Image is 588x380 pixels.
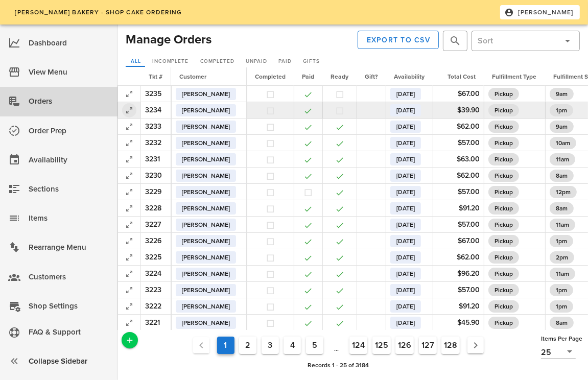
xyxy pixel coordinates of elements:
span: [DATE] [396,202,415,215]
span: Fulfillment Type [492,73,536,80]
span: Completed [200,58,234,64]
span: 1pm [556,284,567,296]
th: Fulfillment Type [484,67,545,86]
td: 3227 [140,217,171,233]
span: 1pm [556,300,567,313]
span: All [130,58,141,64]
button: Expand Record [122,103,136,117]
button: Expand Record [122,169,136,183]
span: [PERSON_NAME] [182,186,230,198]
span: [PERSON_NAME] Bakery - Shop Cake Ordering [14,9,182,16]
span: Customer [179,73,206,80]
span: [DATE] [396,121,415,133]
a: Gifts [298,57,324,67]
td: $67.00 [433,86,484,102]
span: 1pm [556,104,567,116]
span: [PERSON_NAME] [182,284,230,296]
td: 3222 [140,298,171,315]
span: Pickup [495,300,513,313]
button: Export to CSV [358,31,439,49]
span: 11am [556,268,569,280]
span: [DATE] [396,300,415,313]
span: [DATE] [396,186,415,198]
button: [PERSON_NAME] [500,5,580,19]
span: Pickup [495,235,513,247]
span: [DATE] [396,137,415,149]
td: 3224 [140,266,171,282]
td: $39.90 [433,102,484,118]
th: Completed [247,67,294,86]
span: [PERSON_NAME] [182,219,230,231]
span: Pickup [495,268,513,280]
span: [PERSON_NAME] [182,235,230,247]
span: [PERSON_NAME] [182,121,230,133]
button: Goto Page 2 [239,337,256,354]
div: Rearrange Menu [29,239,109,256]
td: 3235 [140,86,171,102]
td: 3234 [140,102,171,118]
span: Pickup [495,170,513,182]
span: Completed [255,73,286,80]
td: $91.20 [433,298,484,315]
td: $57.00 [433,184,484,200]
a: [PERSON_NAME] Bakery - Shop Cake Ordering [8,5,189,19]
span: [DATE] [396,251,415,264]
td: $57.00 [433,217,484,233]
span: Pickup [495,121,513,133]
span: Pickup [495,153,513,165]
span: Unpaid [245,58,267,64]
span: [DATE] [396,170,415,182]
button: Goto Page 128 [441,337,460,354]
th: Availability [386,67,433,86]
td: $62.00 [433,249,484,266]
span: [PERSON_NAME] [182,251,230,264]
th: Total Cost [433,67,484,86]
div: Dashboard [29,35,109,52]
button: Expand Record [122,185,136,199]
td: 3226 [140,233,171,249]
div: View Menu [29,64,109,81]
span: 8am [556,202,568,215]
td: 3228 [140,200,171,217]
td: $91.20 [433,200,484,217]
span: 2pm [556,251,568,264]
span: 10am [556,137,570,149]
button: prepend icon [449,35,461,47]
span: 11am [556,153,569,165]
button: Goto Page 5 [306,337,323,354]
span: [PERSON_NAME] [182,170,230,182]
button: Goto Page 4 [284,337,301,354]
span: [PERSON_NAME] [182,153,230,165]
button: Expand Record [122,234,136,248]
button: Expand Record [122,201,136,216]
button: Goto Page 125 [372,337,391,354]
span: Gifts [303,58,320,64]
button: Expand Record [122,87,136,101]
td: $57.00 [433,135,484,151]
span: Pickup [495,284,513,296]
span: Total Cost [448,73,476,80]
div: Records 1 - 25 of 3184 [138,359,539,372]
span: Pickup [495,251,513,264]
a: Completed [195,57,239,67]
div: 25 [541,348,551,357]
div: Collapse Sidebar [29,353,109,370]
span: Pickup [495,219,513,231]
button: Goto Page 124 [349,337,367,354]
input: Sort [478,33,557,49]
span: [DATE] [396,153,415,165]
span: Pickup [495,137,513,149]
span: [DATE] [396,268,415,280]
span: [PERSON_NAME] [182,88,230,100]
th: Gift? [357,67,386,86]
button: Goto Page 126 [395,337,414,354]
span: Pickup [495,186,513,198]
span: [PERSON_NAME] [182,317,230,329]
span: [DATE] [396,219,415,231]
div: FAQ & Support [29,324,109,341]
span: 8am [556,170,568,182]
td: $45.90 [433,315,484,331]
div: Customers [29,269,109,286]
div: Sections [29,181,109,198]
button: Expand Record [122,152,136,167]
